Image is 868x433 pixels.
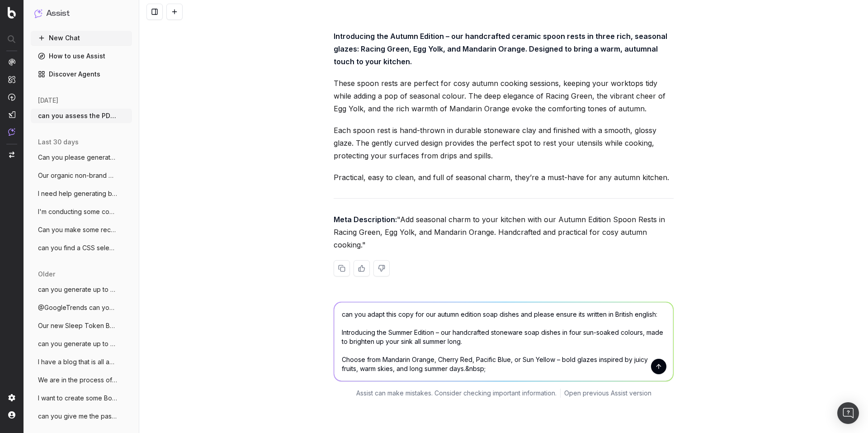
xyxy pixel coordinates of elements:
[31,186,132,201] button: I need help generating blog ideas for ac
[34,9,42,18] img: Assist
[31,223,132,237] button: Can you make some recommendations on how
[38,207,118,216] span: I'm conducting some competitor research
[31,282,132,297] button: can you generate up to 3 meta titles for
[38,376,118,385] span: We are in the process of developing a ne
[334,77,674,115] p: These spoon rests are perfect for cosy autumn cooking sessions, keeping your worktops tidy while ...
[31,241,132,255] button: can you find a CSS selector that will ex
[31,355,132,369] button: I have a blog that is all about Baby's F
[334,32,669,66] strong: Introducing the Autumn Edition – our handcrafted ceramic spoon rests in three rich, seasonal glaz...
[31,150,132,165] button: Can you please generate me a blog post a
[31,337,132,351] button: can you generate up to 2 meta descriptio
[31,300,132,315] button: @GoogleTrends can you analyse google tre
[31,109,132,123] button: can you assess the PDP content and repli
[31,391,132,405] button: I want to create some Botify custom repo
[334,213,674,251] p: "Add seasonal charm to your kitchen with our Autumn Edition Spoon Rests in Racing Green, Egg Yolk...
[31,31,132,45] button: New Chat
[34,7,128,20] button: Assist
[38,357,118,366] span: I have a blog that is all about Baby's F
[31,373,132,387] button: We are in the process of developing a ne
[38,321,118,330] span: Our new Sleep Token Band Tshirts are a m
[38,189,118,198] span: I need help generating blog ideas for ac
[334,171,674,184] p: Practical, easy to clean, and full of seasonal charm, they’re a must-have for any autumn kitchen.
[38,111,118,120] span: can you assess the PDP content and repli
[564,389,651,398] a: Open previous Assist version
[31,67,132,81] a: Discover Agents
[334,302,673,381] textarea: can you adapt this copy for our autumn edition soap dishes and please ensure its written in Briti...
[38,339,118,348] span: can you generate up to 2 meta descriptio
[8,128,15,136] img: Assist
[38,270,55,279] span: older
[8,394,15,401] img: Setting
[8,76,15,83] img: Intelligence
[38,138,79,147] span: last 30 days
[38,171,118,180] span: Our organic non-brand CTR for our Mens C
[9,152,14,158] img: Switch project
[31,168,132,183] button: Our organic non-brand CTR for our Mens C
[38,303,118,312] span: @GoogleTrends can you analyse google tre
[8,93,15,101] img: Activation
[38,394,118,403] span: I want to create some Botify custom repo
[38,285,118,294] span: can you generate up to 3 meta titles for
[334,215,397,224] strong: Meta Description:
[8,7,16,19] img: Botify logo
[31,409,132,423] button: can you give me the past 90 days keyword
[8,111,15,118] img: Studio
[38,412,118,421] span: can you give me the past 90 days keyword
[38,225,118,234] span: Can you make some recommendations on how
[38,153,118,162] span: Can you please generate me a blog post a
[31,49,132,63] a: How to use Assist
[356,389,557,398] p: Assist can make mistakes. Consider checking important information.
[8,411,15,419] img: My account
[837,402,859,424] div: Open Intercom Messenger
[38,243,118,252] span: can you find a CSS selector that will ex
[31,205,132,219] button: I'm conducting some competitor research
[31,319,132,333] button: Our new Sleep Token Band Tshirts are a m
[8,58,15,66] img: Analytics
[38,96,58,105] span: [DATE]
[46,7,70,20] h1: Assist
[334,124,674,162] p: Each spoon rest is hand-thrown in durable stoneware clay and finished with a smooth, glossy glaze...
